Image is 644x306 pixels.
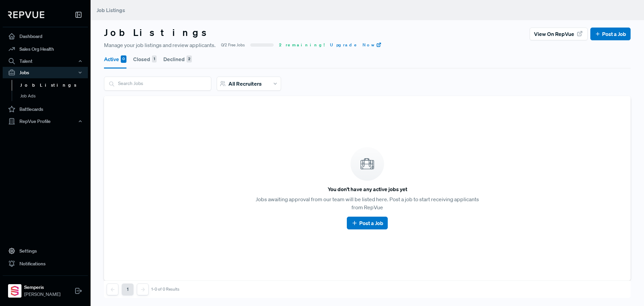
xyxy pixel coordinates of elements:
[330,42,382,48] a: Upgrade Now
[151,287,179,292] div: 1-0 of 0 Results
[12,91,97,101] a: Job Ads
[97,7,125,13] span: Job Listings
[228,80,262,87] span: All Recruiters
[186,55,192,63] div: 2
[351,219,383,227] a: Post a Job
[107,283,118,295] button: Previous
[347,217,387,229] button: Post a Job
[253,195,482,211] p: Jobs awaiting approval from our team will be listed here. Post a job to start receiving applicant...
[152,55,157,63] div: 1
[122,283,133,295] button: 1
[3,67,88,78] button: Jobs
[530,28,588,40] button: View on RepVue
[595,30,626,38] a: Post a Job
[8,11,44,18] img: RepVue
[328,186,407,192] h6: You don't have any active jobs yet
[104,41,216,49] span: Manage your job listings and review applicants.
[3,103,88,116] a: Battlecards
[3,55,88,67] button: Talent
[590,28,631,40] button: Post a Job
[137,283,149,295] button: Next
[24,291,60,298] span: [PERSON_NAME]
[534,30,574,38] span: View on RepVue
[279,42,325,48] span: 2 remaining!
[12,80,97,91] a: Job Listings
[104,50,126,69] button: Active 0
[107,283,179,295] nav: pagination
[3,245,88,257] a: Settings
[104,27,213,38] h3: Job Listings
[133,50,157,69] button: Closed 1
[121,55,126,63] div: 0
[24,284,60,291] strong: Semperis
[3,43,88,55] a: Sales Org Health
[9,286,20,296] img: Semperis
[221,42,245,48] span: 0/2 Free Jobs
[163,50,192,69] button: Declined 2
[3,30,88,43] a: Dashboard
[3,116,88,127] button: RepVue Profile
[3,275,88,301] a: SemperisSemperis[PERSON_NAME]
[3,257,88,270] a: Notifications
[104,77,211,90] input: Search Jobs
